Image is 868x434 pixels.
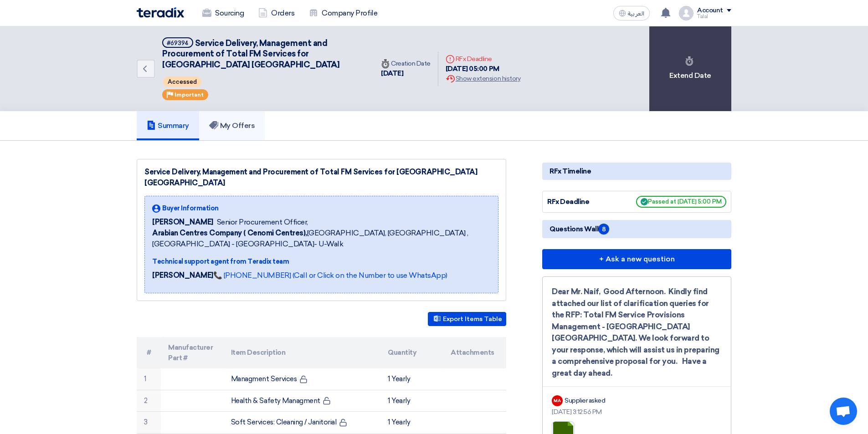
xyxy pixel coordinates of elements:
div: RFx Deadline [547,197,616,207]
span: Service Delivery, Management and Procurement of Total FM Services for [GEOGRAPHIC_DATA] [GEOGRAPH... [162,38,339,70]
div: [DATE] [381,68,431,79]
span: Questions Wall [550,224,609,235]
div: RFx Deadline [446,54,520,64]
td: Managment Services [224,368,381,390]
div: Technical support agent from Teradix team [152,257,491,266]
div: Dear Mr. Naif, Good Afternoon. Kindly find attached our list of clarification queries for the RFP... [552,286,722,379]
div: MA [552,395,563,406]
h5: Summary [147,121,189,130]
div: Service Delivery, Management and Procurement of Total FM Services for [GEOGRAPHIC_DATA] [GEOGRAPH... [144,167,498,189]
th: # [137,337,161,368]
div: Open chat [830,398,857,425]
span: [GEOGRAPHIC_DATA], [GEOGRAPHIC_DATA] ,[GEOGRAPHIC_DATA] - [GEOGRAPHIC_DATA]- U-Walk [152,228,491,250]
td: Soft Services: Cleaning / Janitorial [224,412,381,434]
strong: [PERSON_NAME] [152,271,213,280]
span: العربية [628,10,644,17]
div: [DATE] 3:12:56 PM [552,407,722,417]
div: Show extension history [446,74,520,83]
button: + Ask a new question [542,249,731,269]
div: [DATE] 05:00 PM [446,64,520,74]
button: العربية [613,6,650,20]
a: Sourcing [195,3,251,23]
th: Quantity [380,337,443,368]
img: Teradix logo [137,7,184,18]
a: Company Profile [302,3,385,23]
div: Supplier asked [565,396,605,405]
td: 1 Yearly [380,412,443,434]
b: Arabian Centres Company ( Cenomi Centres), [152,229,307,237]
img: profile_test.png [679,6,693,20]
span: Accessed [163,77,201,87]
div: Account [697,7,723,15]
div: Creation Date [381,59,431,68]
a: Orders [251,3,302,23]
h5: Service Delivery, Management and Procurement of Total FM Services for Jawharat Riyadh [162,37,363,70]
td: Health & Safety Managment [224,390,381,412]
span: Important [175,92,204,98]
th: Item Description [224,337,381,368]
span: [PERSON_NAME] [152,217,213,228]
h5: My Offers [209,121,255,130]
button: Export Items Table [428,312,506,326]
span: Senior Procurement Officer, [217,217,308,228]
td: 2 [137,390,161,412]
span: Passed at [DATE] 5:00 PM [636,196,726,208]
div: Extend Date [649,26,731,111]
span: Buyer Information [162,204,219,213]
th: Attachments [443,337,506,368]
td: 1 [137,368,161,390]
div: #69394 [167,40,189,46]
a: Summary [137,111,199,140]
td: 1 Yearly [380,368,443,390]
div: Talal [697,14,731,19]
a: My Offers [199,111,265,140]
div: RFx Timeline [542,163,731,180]
a: 📞 [PHONE_NUMBER] (Call or Click on the Number to use WhatsApp) [213,271,447,280]
span: 8 [598,224,609,235]
td: 1 Yearly [380,390,443,412]
td: 3 [137,412,161,434]
th: Manufacturer Part # [161,337,224,368]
